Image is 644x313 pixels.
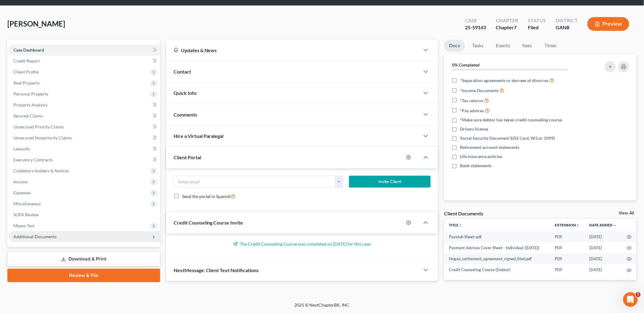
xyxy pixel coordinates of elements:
td: [DATE] [585,231,622,242]
iframe: Intercom live chat [623,292,638,307]
td: [DATE] [585,253,622,264]
a: Review & File [7,269,160,282]
button: Invite Client [349,176,431,188]
span: Case Dashboard [13,47,44,52]
strong: 0% Completed [452,62,480,67]
a: Tasks [467,40,488,52]
span: Contact [174,69,191,74]
span: *Tax returns [460,98,483,104]
a: Fees [517,40,537,52]
span: *Separation agreements or decrees of divorces [460,77,548,84]
p: The Credit Counseling Course was completed on [DATE] for this case. [174,241,431,247]
span: Bank statements [460,163,491,169]
span: Unsecured Priority Claims [13,124,64,129]
td: PDF [550,253,585,264]
span: Send the portal in Spanish [182,194,231,199]
a: Download & Print [7,252,160,266]
div: Chapter [496,17,518,24]
span: SOFA Review [13,212,39,217]
div: Chapter [496,24,518,31]
div: Status [528,17,546,24]
td: [DATE] [585,264,622,275]
td: PDF [550,242,585,253]
span: Hire a Virtual Paralegal [174,133,224,139]
td: Credit Counseling Course (Debtor) [444,264,550,275]
a: SOFA Review [9,209,160,220]
div: Filed [528,24,546,31]
span: 3 [636,292,641,297]
a: Titleunfold_more [449,223,462,227]
input: Enter email [174,176,336,188]
div: Case [465,17,486,24]
span: Real Property [13,80,40,85]
a: Date Added expand_more [590,223,617,227]
span: Life insurance policies [460,153,502,160]
span: Secured Claims [13,113,43,118]
span: Means Test [13,223,35,228]
a: Secured Claims [9,110,160,121]
td: Hogan_settlement_agreement_signed_filed.pdf [444,253,550,264]
i: unfold_more [576,224,580,227]
td: [DATE] [585,242,622,253]
a: Events [491,40,515,52]
div: 2025 © NextChapterBK, INC [148,302,496,313]
div: Client Documents [444,210,483,217]
td: Payment Advices Cover Sheet - Individual ([DATE]) [444,242,550,253]
a: Property Analysis [9,99,160,110]
td: PDF [550,264,585,275]
div: Updates & News [174,47,413,53]
td: PDF [550,231,585,242]
span: Drivers license [460,126,488,132]
a: Credit Report [9,56,160,67]
span: Client Profile [13,69,39,74]
td: Paystub Sheet-pdf [444,231,550,242]
span: Comments [174,112,197,117]
div: District [556,17,578,24]
span: Personal Property [13,91,48,96]
a: Docs [444,40,465,52]
div: 25-59143 [465,24,486,31]
span: Credit Counseling Course Invite [174,220,243,225]
span: Property Analysis [13,102,47,107]
a: View All [619,211,634,215]
span: Retirement account statements [460,144,519,150]
span: Client Portal [174,154,201,160]
span: Expenses [13,190,31,195]
span: Income [13,179,28,184]
span: *Make sure debtor has taken credit counseling course. [460,117,563,123]
span: Additional Documents [13,234,57,239]
span: Codebtors Insiders & Notices [13,168,69,173]
a: Timer [539,40,561,52]
span: *Pay advices [460,108,484,114]
span: NextMessage: Client Text Notifications [174,267,259,273]
span: Lawsuits [13,146,30,151]
span: [PERSON_NAME] [7,19,65,28]
a: Unsecured Nonpriority Claims [9,132,160,143]
div: GANB [556,24,578,31]
a: Executory Contracts [9,154,160,165]
i: unfold_more [458,224,462,227]
span: Social Security Document S(SS Card, W2,or 1099) [460,135,555,141]
span: *Income Documents [460,88,499,94]
a: Extensionunfold_more [555,223,580,227]
i: expand_more [613,224,617,227]
span: Unsecured Nonpriority Claims [13,135,72,140]
span: Miscellaneous [13,201,41,206]
a: Case Dashboard [9,45,160,56]
a: Lawsuits [9,143,160,154]
a: Unsecured Priority Claims [9,121,160,132]
span: Credit Report [13,58,40,63]
button: Preview [587,17,629,31]
span: Quick Info [174,90,197,96]
span: Executory Contracts [13,157,53,162]
span: 7 [514,24,517,30]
